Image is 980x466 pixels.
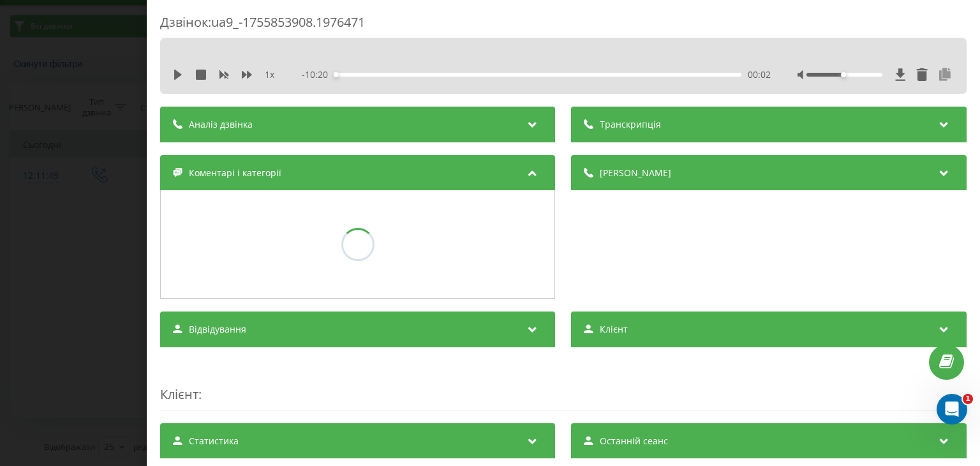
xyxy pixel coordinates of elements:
[600,323,628,336] span: Клієнт
[600,435,669,447] span: Останній сеанс
[189,323,246,336] span: Відвідування
[160,13,967,38] div: Дзвінок : ua9_-1755853908.1976471
[841,72,846,77] div: Accessibility label
[748,68,771,81] span: 00:02
[265,68,274,81] span: 1 x
[600,167,672,179] span: [PERSON_NAME]
[937,394,967,425] iframe: Intercom live chat
[160,360,967,410] div: :
[302,68,335,81] span: - 10:20
[189,118,253,131] span: Аналіз дзвінка
[189,435,239,447] span: Статистика
[334,72,339,77] div: Accessibility label
[189,167,281,179] span: Коментарі і категорії
[160,386,198,403] span: Клієнт
[963,394,973,404] span: 1
[600,118,662,131] span: Транскрипція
